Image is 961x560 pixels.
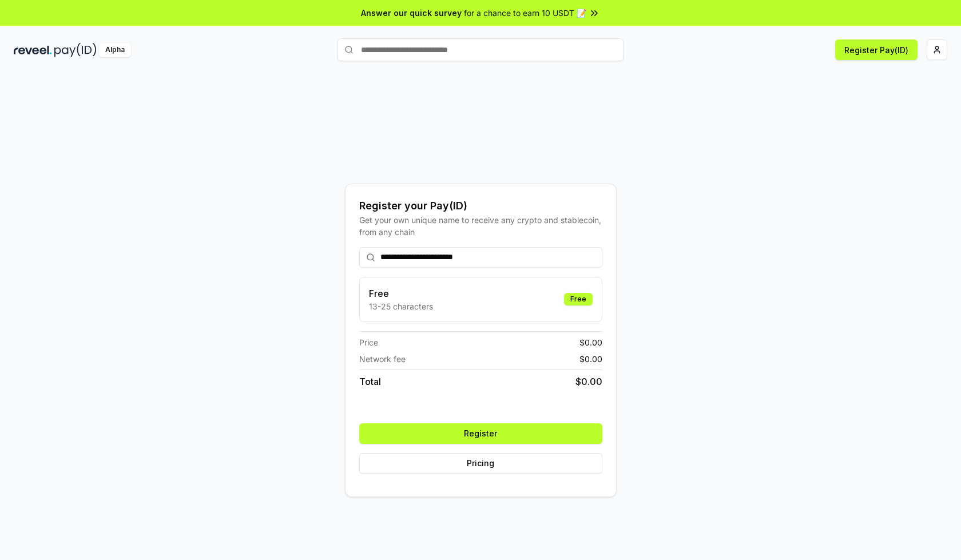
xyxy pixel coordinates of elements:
h3: Free [369,287,433,300]
div: Alpha [99,43,131,57]
span: $ 0.00 [579,353,602,365]
button: Register [359,423,602,444]
span: Answer our quick survey [361,7,462,19]
span: Total [359,375,381,388]
span: for a chance to earn 10 USDT 📝 [464,7,586,19]
span: Network fee [359,353,406,365]
img: pay_id [54,43,97,57]
div: Free [564,293,593,305]
div: Get your own unique name to receive any crypto and stablecoin, from any chain [359,214,602,238]
span: Price [359,336,378,348]
div: Register your Pay(ID) [359,198,602,214]
span: $ 0.00 [575,375,602,388]
img: reveel_dark [14,43,52,57]
p: 13-25 characters [369,300,433,312]
button: Register Pay(ID) [835,39,918,60]
button: Pricing [359,453,602,474]
span: $ 0.00 [579,336,602,348]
